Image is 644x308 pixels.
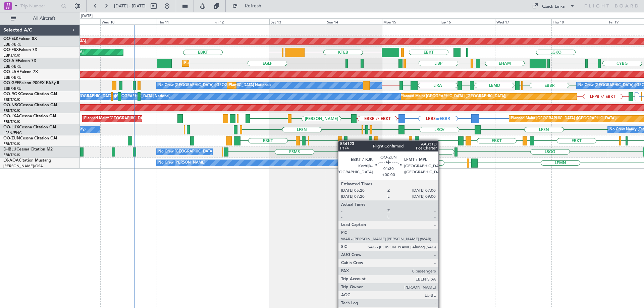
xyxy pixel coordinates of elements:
[3,159,19,163] span: LX-AOA
[100,18,157,24] div: Wed 10
[158,80,271,90] div: No Crew [GEOGRAPHIC_DATA] ([GEOGRAPHIC_DATA] National)
[3,70,38,74] a: OO-LAHFalcon 7X
[20,1,59,11] input: Trip Number
[3,136,57,140] a: OO-ZUNCessna Citation CJ4
[3,92,20,96] span: OO-ROK
[3,81,59,85] a: OO-GPEFalcon 900EX EASy II
[3,164,43,169] a: [PERSON_NAME]/QSA
[382,18,438,24] div: Mon 15
[81,13,93,19] div: [DATE]
[3,114,19,118] span: OO-LXA
[229,1,269,11] button: Refresh
[157,18,213,24] div: Thu 11
[551,18,608,24] div: Thu 18
[3,48,19,52] span: OO-FSX
[3,141,20,146] a: EBKT/KJK
[326,18,382,24] div: Sun 14
[495,18,551,24] div: Wed 17
[3,130,22,135] a: LFSN/ENC
[7,13,73,24] button: All Aircraft
[3,147,53,151] a: D-IBLUCessna Citation M2
[3,108,20,113] a: EBKT/KJK
[3,37,18,41] span: OO-ELK
[3,103,20,107] span: OO-NSG
[213,18,269,24] div: Fri 12
[3,42,21,47] a: EBBR/BRU
[3,37,37,41] a: OO-ELKFalcon 8X
[184,58,290,68] div: Planned Maint [GEOGRAPHIC_DATA] ([GEOGRAPHIC_DATA])
[3,59,36,63] a: OO-AIEFalcon 7X
[3,119,20,124] a: EBKT/KJK
[439,18,495,24] div: Tue 16
[3,97,20,102] a: EBKT/KJK
[3,81,19,85] span: OO-GPE
[529,1,578,11] button: Quick Links
[84,114,206,124] div: Planned Maint [GEOGRAPHIC_DATA] ([GEOGRAPHIC_DATA] National)
[239,4,267,8] span: Refresh
[3,48,37,52] a: OO-FSXFalcon 7X
[17,16,71,21] span: All Aircraft
[3,103,57,107] a: OO-NSGCessna Citation CJ4
[158,158,205,168] div: No Crew [PERSON_NAME]
[3,152,20,158] a: EBKT/KJK
[229,80,350,90] div: Planned Maint [GEOGRAPHIC_DATA] ([GEOGRAPHIC_DATA] National)
[3,159,51,163] a: LX-AOACitation Mustang
[3,64,21,69] a: EBBR/BRU
[114,3,146,9] span: [DATE] - [DATE]
[3,136,20,140] span: OO-ZUN
[3,53,20,58] a: EBKT/KJK
[3,114,56,118] a: OO-LXACessna Citation CJ4
[511,114,616,124] div: Planned Maint [GEOGRAPHIC_DATA] ([GEOGRAPHIC_DATA])
[3,75,21,80] a: EBBR/BRU
[158,147,271,157] div: No Crew [GEOGRAPHIC_DATA] ([GEOGRAPHIC_DATA] National)
[3,70,19,74] span: OO-LAH
[3,59,18,63] span: OO-AIE
[3,92,57,96] a: OO-ROKCessna Citation CJ4
[400,91,506,102] div: Planned Maint [GEOGRAPHIC_DATA] ([GEOGRAPHIC_DATA])
[269,18,326,24] div: Sat 13
[3,86,21,91] a: EBBR/BRU
[3,125,19,129] span: OO-LUX
[46,91,170,102] div: A/C Unavailable [GEOGRAPHIC_DATA] ([GEOGRAPHIC_DATA] National)
[3,147,16,151] span: D-IBLU
[542,3,565,10] div: Quick Links
[3,125,56,129] a: OO-LUXCessna Citation CJ4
